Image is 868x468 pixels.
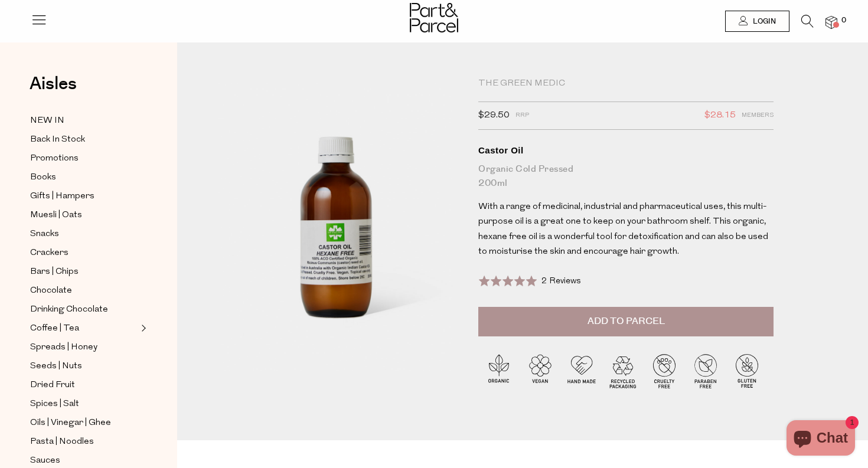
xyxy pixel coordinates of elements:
span: Promotions [30,152,79,166]
span: 0 [838,15,849,26]
button: Add to Parcel [478,307,774,336]
span: RRP [515,108,529,123]
span: Sauces [30,454,60,468]
span: Drinking Chocolate [30,303,108,317]
div: Organic Cold Pressed 200ml [478,162,774,191]
img: P_P-ICONS-Live_Bec_V11_Vegan.svg [520,350,561,391]
a: Login [725,11,789,32]
span: 2 Reviews [541,277,581,286]
a: Dried Fruit [30,378,138,392]
a: Muesli | Oats [30,208,138,222]
span: Spreads | Honey [30,341,97,355]
span: Bars | Chips [30,265,79,279]
a: Aisles [30,75,77,104]
div: Castor Oil [478,145,774,156]
span: Seeds | Nuts [30,359,82,374]
img: P_P-ICONS-Live_Bec_V11_Recycle_Packaging.svg [602,350,644,391]
img: Castor Oil [213,78,461,371]
span: Coffee | Tea [30,322,79,336]
a: Promotions [30,151,138,166]
a: Crackers [30,246,138,260]
span: Crackers [30,246,68,260]
img: P_P-ICONS-Live_Bec_V11_Gluten_Free.svg [726,350,768,391]
a: Bars | Chips [30,264,138,279]
span: Spices | Salt [30,397,79,411]
a: Spices | Salt [30,397,138,411]
span: Muesli | Oats [30,208,82,222]
span: Snacks [30,227,59,241]
span: Gifts | Hampers [30,189,94,204]
span: Dried Fruit [30,378,75,392]
div: The Green Medic [478,78,774,90]
img: P_P-ICONS-Live_Bec_V11_Cruelty_Free.svg [644,350,685,391]
a: Drinking Chocolate [30,302,138,317]
a: NEW IN [30,113,138,128]
span: $28.15 [704,108,736,123]
a: Chocolate [30,283,138,298]
a: Back In Stock [30,132,138,147]
span: NEW IN [30,114,64,128]
a: Pasta | Noodles [30,434,138,449]
span: Pasta | Noodles [30,435,94,449]
a: Coffee | Tea [30,321,138,336]
span: Login [750,17,776,27]
a: Seeds | Nuts [30,359,138,374]
span: Chocolate [30,284,72,298]
span: Add to Parcel [588,315,665,328]
span: Books [30,171,56,185]
a: Spreads | Honey [30,340,138,355]
a: Books [30,170,138,185]
span: Oils | Vinegar | Ghee [30,416,111,430]
a: Sauces [30,453,138,468]
span: Aisles [30,71,77,97]
img: P_P-ICONS-Live_Bec_V11_Paraben_Free.svg [685,350,726,391]
img: Part&Parcel [410,3,458,32]
span: $29.50 [478,108,510,123]
span: With a range of medicinal, industrial and pharmaceutical uses, this multi-purpose oil is a great ... [478,202,768,257]
img: P_P-ICONS-Live_Bec_V11_Organic.svg [478,350,520,391]
span: Members [742,108,774,123]
a: Snacks [30,227,138,241]
button: Expand/Collapse Coffee | Tea [138,321,146,335]
span: Back In Stock [30,133,85,147]
inbox-online-store-chat: Shopify online store chat [783,420,859,459]
a: Gifts | Hampers [30,189,138,204]
a: Oils | Vinegar | Ghee [30,415,138,430]
img: P_P-ICONS-Live_Bec_V11_Handmade.svg [561,350,602,391]
a: 0 [825,16,837,28]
